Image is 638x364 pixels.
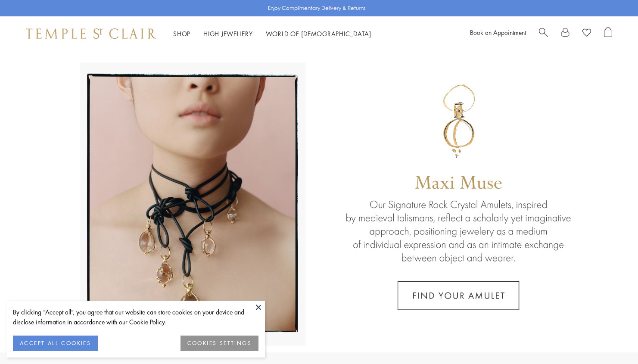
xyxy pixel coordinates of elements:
a: High JewelleryHigh Jewellery [203,29,253,38]
a: World of [DEMOGRAPHIC_DATA]World of [DEMOGRAPHIC_DATA] [266,29,371,38]
a: Book an Appointment [470,28,526,37]
img: Temple St. Clair [26,28,156,39]
a: View Wishlist [582,27,591,40]
a: Search [539,27,548,40]
button: ACCEPT ALL COOKIES [13,336,98,351]
a: Open Shopping Bag [604,27,612,40]
button: COOKIES SETTINGS [181,336,258,351]
p: Enjoy Complimentary Delivery & Returns [268,4,366,12]
div: By clicking “Accept all”, you agree that our website can store cookies on your device and disclos... [13,307,258,327]
nav: Main navigation [173,28,371,39]
a: ShopShop [173,29,190,38]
